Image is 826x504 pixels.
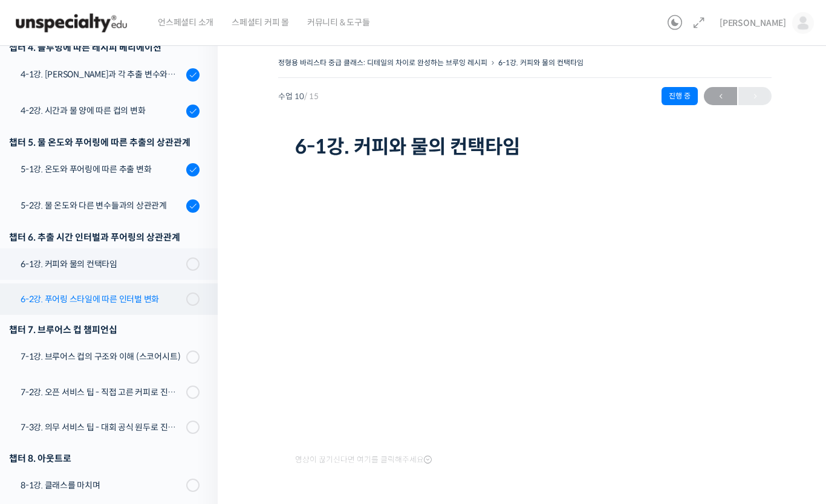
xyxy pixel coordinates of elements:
[295,455,432,465] span: 영상이 끊기신다면 여기를 클릭해주세요
[662,87,698,105] div: 진행 중
[9,450,200,467] div: 챕터 8. 아웃트로
[304,91,319,102] span: / 15
[9,321,200,338] div: 챕터 7. 브루어스 컵 챔피언십
[278,92,319,100] span: 수업 10
[80,383,156,413] a: 대화
[21,163,183,176] div: 5-1강. 온도와 푸어링에 따른 추출 변화
[9,134,200,150] div: 챕터 5. 물 온도와 푸어링에 따른 추출의 상관관계
[38,401,45,411] span: 홈
[21,350,183,363] div: 7-1강. 브루어스 컵의 구조와 이해 (스코어시트)
[9,39,200,56] div: 챕터 4. 블루밍에 따른 레시피 베리에이션
[9,229,200,245] div: 챕터 6. 추출 시간 인터벌과 푸어링의 상관관계
[21,199,183,212] div: 5-2강. 물 온도와 다른 변수들과의 상관관계
[21,386,183,399] div: 7-2강. 오픈 서비스 팁 - 직접 고른 커피로 진행하는 시연
[498,58,584,67] a: 6-1강. 커피와 물의 컨택타임
[295,135,755,158] h1: 6-1강. 커피와 물의 컨택타임
[720,18,786,28] span: [PERSON_NAME]
[156,383,232,413] a: 설정
[187,401,201,411] span: 설정
[21,479,183,492] div: 8-1강. 클래스를 마치며
[21,68,183,81] div: 4-1강. [PERSON_NAME]과 각 추출 변수와의 상관관계
[21,257,183,271] div: 6-1강. 커피와 물의 컨택타임
[704,88,737,105] span: ←
[278,58,487,67] a: 정형용 바리스타 중급 클래스: 디테일의 차이로 완성하는 브루잉 레시피
[4,383,80,413] a: 홈
[111,402,125,412] span: 대화
[704,87,737,105] a: ←이전
[21,104,183,117] div: 4-2강. 시간과 물 양에 따른 컵의 변화
[21,421,183,434] div: 7-3강. 의무 서비스 팁 - 대회 공식 원두로 진행하는 시연
[21,292,183,306] div: 6-2강. 푸어링 스타일에 따른 인터벌 변화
